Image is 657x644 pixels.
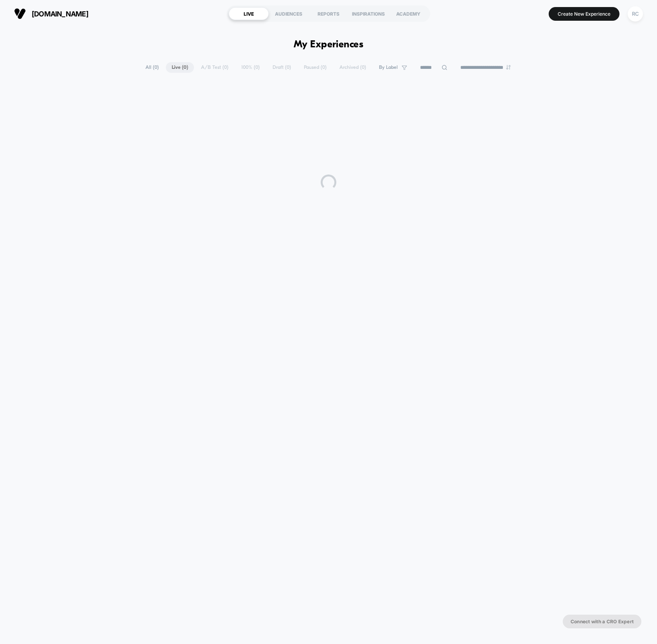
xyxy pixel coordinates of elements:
[140,62,165,73] span: All ( 0 )
[12,7,91,20] button: [DOMAIN_NAME]
[388,7,428,20] div: ACADEMY
[32,10,88,18] span: [DOMAIN_NAME]
[563,615,641,628] button: Connect with a CRO Expert
[549,7,619,21] button: Create New Experience
[14,8,26,20] img: Visually logo
[506,65,511,70] img: end
[229,7,269,20] div: LIVE
[269,7,309,20] div: AUDIENCES
[379,65,398,70] span: By Label
[348,7,388,20] div: INSPIRATIONS
[309,7,348,20] div: REPORTS
[294,39,364,50] h1: My Experiences
[628,6,643,22] div: RC
[625,6,645,22] button: RC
